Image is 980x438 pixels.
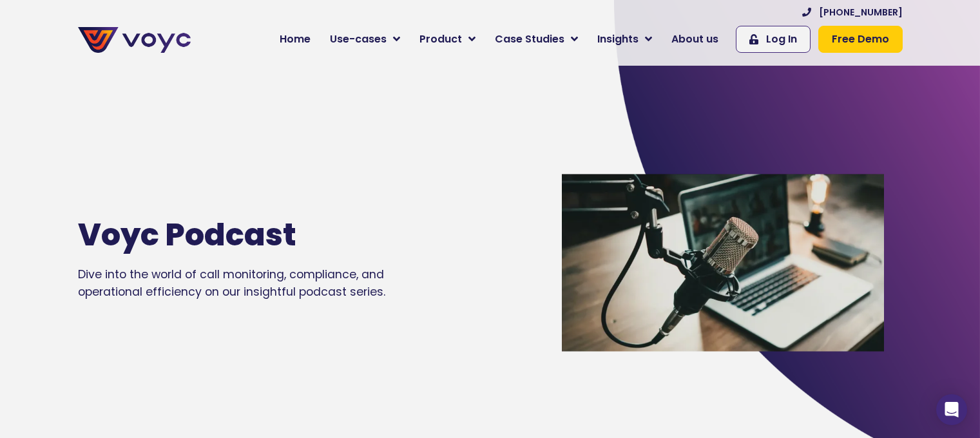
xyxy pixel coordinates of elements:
span: Product [419,32,462,47]
span: Log In [766,32,797,47]
a: Free Demo [818,26,903,53]
a: Product [410,26,485,52]
p: Dive into the world of call monitoring, compliance, and operational efficiency on our insightful ... [78,266,447,300]
a: About us [662,26,728,52]
img: Podcast home page image with mic and laptop [562,102,884,424]
a: Log In [736,26,811,53]
span: About us [671,32,718,47]
a: Use-cases [320,26,410,52]
a: Home [270,26,320,52]
a: Insights [588,26,662,52]
a: [PHONE_NUMBER] [802,6,903,19]
span: Home [280,32,311,47]
span: Use-cases [330,32,387,47]
span: Free Demo [832,32,889,47]
span: [PHONE_NUMBER] [819,6,903,19]
h1: Voyc Podcast [78,216,408,254]
div: Open Intercom Messenger [936,394,967,425]
span: Case Studies [495,32,564,47]
img: voyc-full-logo [78,27,191,53]
a: Case Studies [485,26,588,52]
span: Insights [597,32,639,47]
